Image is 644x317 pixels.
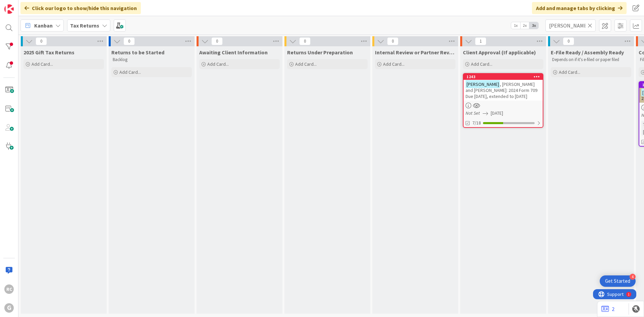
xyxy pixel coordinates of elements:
[70,22,99,29] b: Tax Returns
[119,69,141,75] span: Add Card...
[472,119,481,126] span: 7/18
[466,80,500,88] mark: [PERSON_NAME]
[605,278,630,284] div: Get Started
[520,22,529,29] span: 2x
[563,37,574,45] span: 0
[383,61,405,67] span: Add Card...
[20,2,141,14] div: Click our logo to show/hide this navigation
[207,61,229,67] span: Add Card...
[32,61,53,67] span: Add Card...
[601,305,614,313] a: 2
[113,57,191,62] p: Backlog
[111,49,164,56] span: Returns to be Started
[466,81,537,99] span: , [PERSON_NAME] and [PERSON_NAME]: 2024 Form 709 Due [DATE], extended to [DATE]
[211,37,223,45] span: 0
[199,49,268,56] span: Awaiting Client Information
[287,49,353,56] span: Returns Under Preparation
[471,61,492,67] span: Add Card...
[545,19,596,32] input: Quick Filter...
[475,37,486,45] span: 1
[464,74,543,80] div: 1243
[600,275,636,287] div: Open Get Started checklist, remaining modules: 4
[123,37,135,45] span: 0
[630,274,636,280] div: 4
[36,37,47,45] span: 0
[4,303,14,313] div: G
[375,49,455,56] span: Internal Review or Partner Review
[466,110,480,116] i: Not Set
[4,284,14,294] div: RC
[511,22,520,29] span: 1x
[295,61,317,67] span: Add Card...
[463,49,536,56] span: Client Approval (If applicable)
[559,69,580,75] span: Add Card...
[4,4,14,14] img: Visit kanbanzone.com
[34,21,53,30] span: Kanban
[532,2,627,14] div: Add and manage tabs by clicking
[14,1,31,9] span: Support
[467,74,543,79] div: 1243
[551,49,624,56] span: E-File Ready / Assembly Ready
[491,110,503,117] span: [DATE]
[552,57,630,62] p: Depends on if it's e-filed or paper filed
[387,37,398,45] span: 0
[529,22,538,29] span: 3x
[464,74,543,101] div: 1243[PERSON_NAME], [PERSON_NAME] and [PERSON_NAME]: 2024 Form 709 Due [DATE], extended to [DATE]
[23,49,74,56] span: 2025 Gift Tax Returns
[35,3,37,8] div: 1
[299,37,311,45] span: 0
